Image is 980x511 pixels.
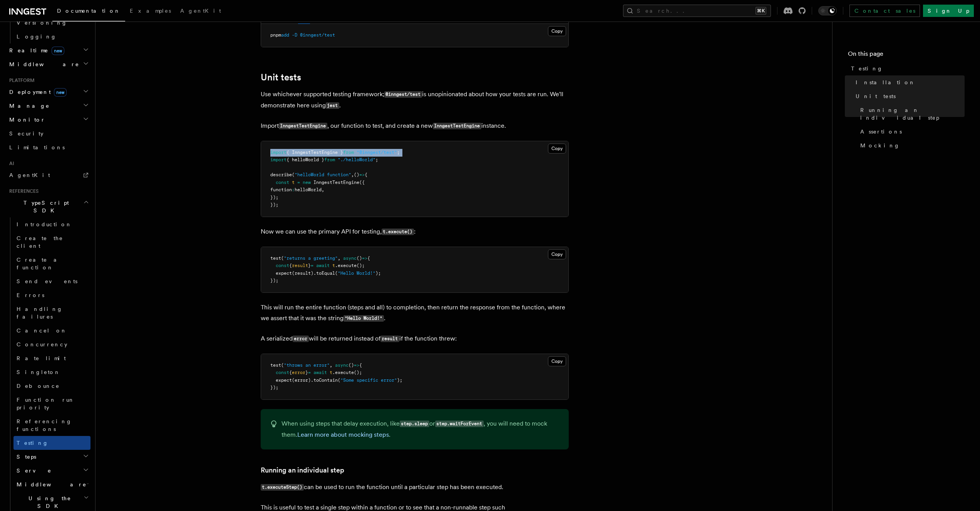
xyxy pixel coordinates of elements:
[853,75,965,89] a: Installation
[270,202,278,207] span: });
[335,263,357,268] span: .execute
[367,255,370,261] span: {
[13,478,90,491] button: Middleware
[52,2,125,22] a: Documentation
[270,32,281,38] span: pnpm
[338,255,340,261] span: ,
[348,362,354,368] span: ()
[343,150,354,155] span: from
[354,172,359,177] span: ()
[270,278,278,283] span: });
[54,88,67,97] span: new
[9,172,50,178] span: AgentKit
[856,78,915,86] span: Installation
[276,263,289,268] span: const
[17,278,77,284] span: Send events
[354,370,362,375] span: ();
[857,139,965,152] a: Mocking
[848,49,965,62] h4: On this page
[13,302,90,324] a: Handling failures
[13,351,90,365] a: Rate limit
[17,397,75,411] span: Function run priority
[292,187,295,192] span: :
[6,77,35,83] span: Platform
[756,7,766,15] kbd: ⌘K
[6,102,50,110] span: Manage
[292,377,311,383] span: (error)
[17,235,63,249] span: Create the client
[13,231,90,253] a: Create the client
[13,494,84,510] span: Using the SDK
[923,5,974,17] a: Sign Up
[284,255,338,261] span: "returns a greeting"
[281,362,284,368] span: (
[270,150,286,155] span: import
[17,327,67,334] span: Cancel on
[270,255,281,261] span: test
[851,65,883,72] span: Testing
[13,365,90,379] a: Singleton
[17,221,72,227] span: Introduction
[623,5,771,17] button: Search...⌘K
[351,172,354,177] span: ,
[13,393,90,414] a: Function run priority
[6,60,79,68] span: Middleware
[330,370,332,375] span: t
[359,362,362,368] span: {
[176,2,226,21] a: AgentKit
[853,89,965,103] a: Unit tests
[295,172,351,177] span: "helloWorld function"
[326,102,339,109] code: jest
[6,160,14,167] span: AI
[6,85,90,99] button: Deploymentnew
[338,377,340,383] span: (
[286,150,343,155] span: { InngestTestEngine }
[13,379,90,393] a: Debounce
[860,128,902,135] span: Assertions
[17,418,72,432] span: Referencing functions
[857,103,965,125] a: Running an individual step
[52,47,64,55] span: new
[276,370,289,375] span: const
[289,370,292,375] span: {
[17,440,49,446] span: Testing
[313,180,359,185] span: InngestTestEngine
[276,271,292,276] span: expect
[13,436,90,450] a: Testing
[295,187,322,192] span: helloWorld
[6,188,39,194] span: References
[375,271,381,276] span: );
[6,168,90,182] a: AgentKit
[397,377,402,383] span: );
[281,255,284,261] span: (
[357,150,397,155] span: "@inngest/test"
[292,172,295,177] span: (
[276,377,292,383] span: expect
[818,6,837,15] button: Toggle dark mode
[261,302,569,324] p: This will run the entire function (steps and all) to completion, then return the response from th...
[848,62,965,75] a: Testing
[313,370,327,375] span: await
[6,113,90,127] button: Monitor
[130,8,171,14] span: Examples
[261,226,569,237] p: Now we can use the primary API for testing, :
[261,484,304,491] code: t.executeStep()
[13,453,36,461] span: Steps
[340,377,397,383] span: "Some specific error"
[857,125,965,139] a: Assertions
[281,418,560,440] p: When using steps that delay execution, like or , you will need to mock them. .
[9,144,65,150] span: Limitations
[335,362,348,368] span: async
[292,271,313,276] span: (result)
[180,8,221,14] span: AgentKit
[289,263,292,268] span: {
[548,356,566,366] button: Copy
[382,229,414,235] code: t.execute()
[313,271,335,276] span: .toEqual
[17,292,44,298] span: Errors
[6,47,64,54] span: Realtime
[384,91,422,98] code: @inngest/test
[380,336,399,342] code: result
[13,16,90,30] a: Versioning
[362,255,367,261] span: =>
